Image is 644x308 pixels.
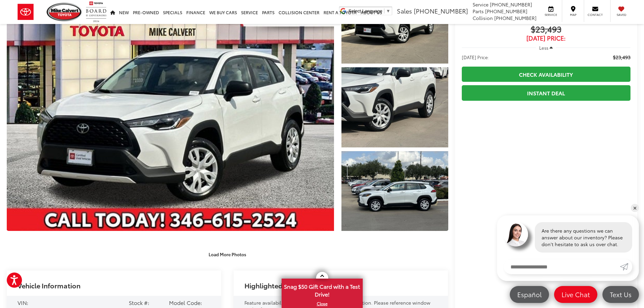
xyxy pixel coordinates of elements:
a: Instant Deal [462,85,630,100]
a: Text Us [602,286,639,303]
span: Map [566,13,580,17]
span: Sales [397,6,412,15]
span: Parts [473,8,484,15]
h2: Highlighted Features [244,282,312,289]
div: Are there any questions we can answer about our inventory? Please don't hesitate to ask us over c... [535,222,632,253]
a: Check Availability [462,67,630,82]
span: [DATE] Price: [462,35,630,42]
a: Expand Photo 3 [341,151,448,231]
span: [PHONE_NUMBER] [485,8,527,15]
span: Less [539,45,548,51]
h2: Vehicle Information [18,282,80,289]
span: VIN: [18,299,28,306]
span: Text Us [606,290,635,299]
span: $23,493 [462,25,630,35]
span: [PHONE_NUMBER] [490,1,532,8]
span: [PHONE_NUMBER] [494,15,536,21]
span: [PHONE_NUMBER] [414,6,468,15]
img: 2024 Toyota Corolla Cross L [340,66,449,148]
a: Expand Photo 2 [341,67,448,147]
span: Snag $50 Gift Card with a Test Drive! [282,279,362,300]
button: Load More Photos [204,248,251,260]
span: [DATE] Price: [462,54,489,61]
span: Stock #: [129,299,149,306]
a: Live Chat [554,286,597,303]
span: Service [473,1,488,8]
span: $23,493 [613,54,630,61]
span: ▼ [386,8,390,14]
span: Service [543,13,558,17]
span: Saved [614,13,629,17]
span: Collision [473,15,493,21]
span: Contact [588,13,603,17]
img: 2024 Toyota Corolla Cross L [340,150,449,232]
input: Enter your message [504,259,620,274]
span: Model Code: [169,299,202,306]
a: Español [510,286,549,303]
span: Live Chat [558,290,593,299]
span: ​ [384,8,384,14]
span: Español [514,290,545,299]
img: Agent profile photo [504,222,528,246]
button: Less [536,42,556,54]
img: Mike Calvert Toyota [47,3,82,21]
a: Submit [620,259,632,274]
